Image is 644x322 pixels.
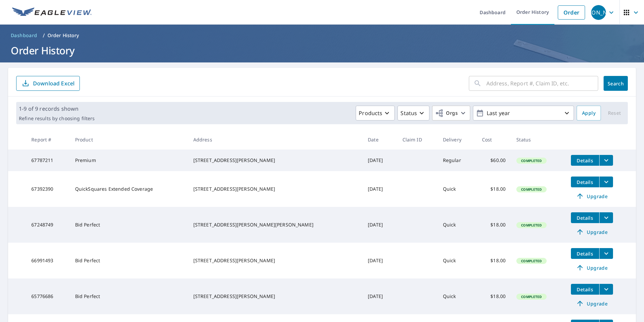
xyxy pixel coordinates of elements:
[577,106,601,120] button: Apply
[19,115,95,122] p: Refine results by choosing filters
[575,157,595,164] span: Details
[438,171,477,207] td: Quick
[571,262,613,273] a: Upgrade
[193,257,357,264] div: [STREET_ADDRESS][PERSON_NAME]
[477,150,511,171] td: $60.00
[571,212,599,223] button: detailsBtn-67248749
[33,80,74,87] p: Download Excel
[435,109,458,117] span: Orgs
[70,150,188,171] td: Premium
[16,76,80,91] button: Download Excel
[362,243,397,278] td: [DATE]
[599,248,613,259] button: filesDropdownBtn-66991493
[591,5,606,20] div: [PERSON_NAME]
[397,106,429,120] button: Status
[397,130,438,150] th: Claim ID
[571,284,599,295] button: detailsBtn-65776686
[362,171,397,207] td: [DATE]
[438,130,477,150] th: Delivery
[571,155,599,166] button: detailsBtn-67787211
[26,150,69,171] td: 67787211
[599,284,613,295] button: filesDropdownBtn-65776686
[571,177,599,187] button: detailsBtn-67392390
[362,278,397,314] td: [DATE]
[188,130,362,150] th: Address
[193,157,357,164] div: [STREET_ADDRESS][PERSON_NAME]
[362,150,397,171] td: [DATE]
[26,130,69,150] th: Report #
[473,106,574,120] button: Last year
[517,223,546,227] span: Completed
[362,207,397,243] td: [DATE]
[359,109,382,117] p: Products
[575,228,609,236] span: Upgrade
[477,243,511,278] td: $18.00
[599,177,613,187] button: filesDropdownBtn-67392390
[575,264,609,272] span: Upgrade
[517,187,546,192] span: Completed
[575,286,595,293] span: Details
[47,32,79,39] p: Order History
[486,74,598,93] input: Address, Report #, Claim ID, etc.
[11,32,37,39] span: Dashboard
[511,130,566,150] th: Status
[477,207,511,243] td: $18.00
[575,250,595,257] span: Details
[8,44,636,57] h1: Order History
[70,243,188,278] td: Bid Perfect
[12,7,92,18] img: EV Logo
[438,243,477,278] td: Quick
[8,30,40,41] a: Dashboard
[193,221,357,228] div: [STREET_ADDRESS][PERSON_NAME][PERSON_NAME]
[19,105,95,113] p: 1-9 of 9 records shown
[193,293,357,300] div: [STREET_ADDRESS][PERSON_NAME]
[484,107,563,119] p: Last year
[193,186,357,192] div: [STREET_ADDRESS][PERSON_NAME]
[438,207,477,243] td: Quick
[432,106,470,120] button: Orgs
[26,171,69,207] td: 67392390
[477,278,511,314] td: $18.00
[575,299,609,307] span: Upgrade
[571,248,599,259] button: detailsBtn-66991493
[356,106,395,120] button: Products
[70,171,188,207] td: QuickSquares Extended Coverage
[599,212,613,223] button: filesDropdownBtn-67248749
[70,130,188,150] th: Product
[558,5,585,20] a: Order
[571,298,613,309] a: Upgrade
[70,278,188,314] td: Bid Perfect
[571,226,613,237] a: Upgrade
[517,158,546,163] span: Completed
[477,130,511,150] th: Cost
[438,278,477,314] td: Quick
[26,207,69,243] td: 67248749
[575,179,595,185] span: Details
[26,243,69,278] td: 66991493
[70,207,188,243] td: Bid Perfect
[575,215,595,221] span: Details
[599,155,613,166] button: filesDropdownBtn-67787211
[582,109,595,117] span: Apply
[8,30,636,41] nav: breadcrumb
[400,109,417,117] p: Status
[362,130,397,150] th: Date
[517,259,546,263] span: Completed
[571,191,613,202] a: Upgrade
[43,31,45,39] li: /
[604,76,628,91] button: Search
[26,278,69,314] td: 65776686
[477,171,511,207] td: $18.00
[609,80,622,87] span: Search
[575,192,609,200] span: Upgrade
[517,294,546,299] span: Completed
[438,150,477,171] td: Regular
